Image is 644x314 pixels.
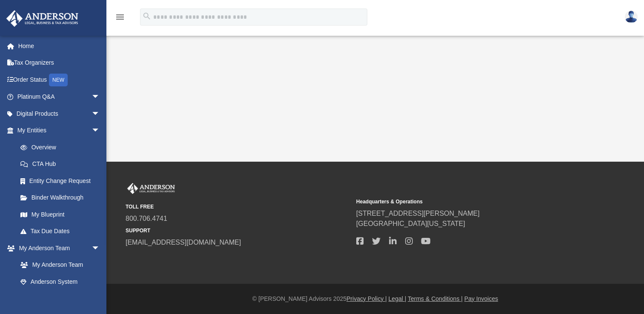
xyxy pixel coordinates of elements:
a: Overview [12,139,113,156]
span: arrow_drop_down [92,240,109,257]
a: Legal | [389,295,406,302]
span: arrow_drop_down [92,105,109,123]
div: © [PERSON_NAME] Advisors 2025 [106,294,644,303]
img: Anderson Advisors Platinum Portal [4,10,81,27]
a: Digital Productsarrow_drop_down [6,105,113,122]
a: Platinum Q&Aarrow_drop_down [6,88,113,106]
span: arrow_drop_down [92,122,109,140]
a: Tax Due Dates [12,223,113,240]
a: CTA Hub [12,156,113,173]
a: My Entitiesarrow_drop_down [6,122,113,139]
img: Anderson Advisors Platinum Portal [126,183,177,194]
a: Terms & Conditions | [408,295,463,302]
small: Headquarters & Operations [356,198,581,206]
small: SUPPORT [126,227,350,234]
a: My Blueprint [12,206,109,223]
a: [EMAIL_ADDRESS][DOMAIN_NAME] [126,239,241,246]
a: Home [6,37,113,54]
span: arrow_drop_down [92,88,109,106]
a: Order StatusNEW [6,71,113,88]
a: [STREET_ADDRESS][PERSON_NAME] [356,210,480,217]
small: TOLL FREE [126,203,350,211]
i: menu [115,12,125,22]
img: User Pic [625,11,638,23]
a: 800.706.4741 [126,215,167,222]
a: Entity Change Request [12,172,113,189]
a: Binder Walkthrough [12,189,113,206]
a: My Anderson Team [12,257,104,274]
a: Anderson System [12,273,109,290]
div: NEW [49,74,68,86]
a: menu [115,16,125,22]
a: Tax Organizers [6,54,113,71]
a: Privacy Policy | [346,295,387,302]
a: [GEOGRAPHIC_DATA][US_STATE] [356,220,465,227]
i: search [142,11,152,21]
a: Pay Invoices [464,295,498,302]
a: My Anderson Teamarrow_drop_down [6,240,109,257]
